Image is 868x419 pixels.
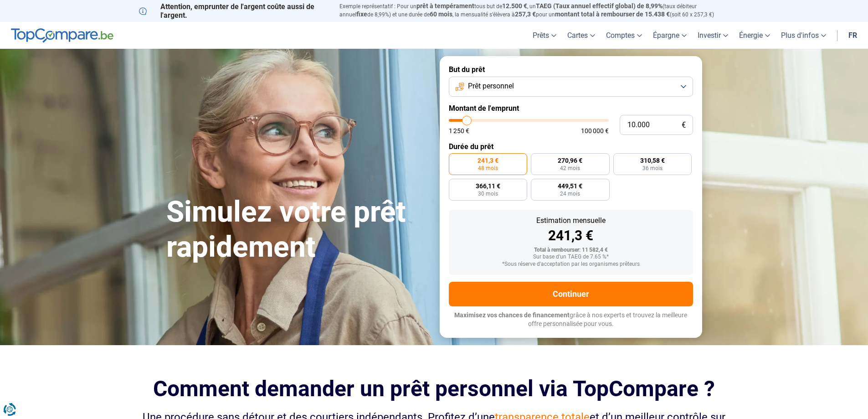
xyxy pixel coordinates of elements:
div: Sur base d'un TAEG de 7.65 %* [456,254,686,260]
p: Attention, emprunter de l'argent coûte aussi de l'argent. [139,2,329,20]
span: 270,96 € [558,157,582,164]
span: 42 mois [560,166,580,171]
span: 1 250 € [449,128,469,134]
p: Exemple représentatif : Pour un tous but de , un (taux débiteur annuel de 8,99%) et une durée de ... [339,2,729,19]
span: TAEG (Taux annuel effectif global) de 8,99% [536,2,663,10]
span: 366,11 € [476,183,500,189]
span: 257,3 € [515,10,536,18]
span: Prêt personnel [468,81,514,91]
label: Durée du prêt [449,142,693,151]
span: 24 mois [560,191,580,197]
a: Cartes [562,22,601,49]
span: 449,51 € [558,183,582,189]
span: 100 000 € [581,128,609,134]
span: 310,58 € [640,157,665,164]
span: fixe [356,10,367,18]
img: TopCompare [11,28,113,43]
button: Continuer [449,282,693,306]
h2: Comment demander un prêt personnel via TopCompare ? [139,376,729,401]
div: Total à rembourser: 11 582,4 € [456,247,686,253]
span: Maximisez vos chances de financement [454,311,570,319]
span: 30 mois [478,191,498,197]
span: 36 mois [642,166,663,171]
p: grâce à nos experts et trouvez la meilleure offre personnalisée pour vous. [449,311,693,329]
div: 241,3 € [456,229,686,243]
span: 12.500 € [502,2,527,10]
a: Comptes [601,22,647,49]
span: 60 mois [430,10,452,18]
a: Épargne [647,22,692,49]
a: Énergie [734,22,776,49]
a: fr [843,22,863,49]
span: 241,3 € [478,157,498,164]
span: 48 mois [478,166,498,171]
a: Plus d'infos [776,22,832,49]
label: Montant de l'emprunt [449,104,693,113]
button: Prêt personnel [449,77,693,97]
div: *Sous réserve d'acceptation par les organismes prêteurs [456,261,686,268]
span: prêt à tempérament [416,2,474,10]
a: Investir [692,22,734,49]
span: € [682,121,686,129]
h1: Simulez votre prêt rapidement [166,195,429,265]
label: But du prêt [449,65,693,74]
span: montant total à rembourser de 15.438 € [555,10,670,18]
div: Estimation mensuelle [456,217,686,224]
a: Prêts [527,22,562,49]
